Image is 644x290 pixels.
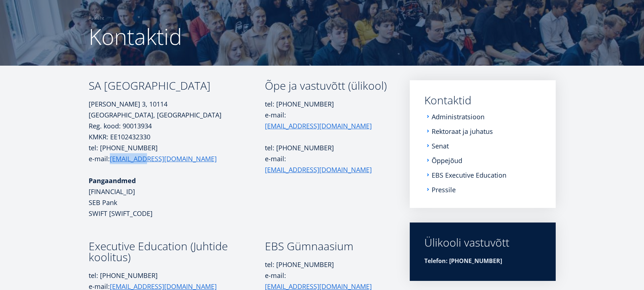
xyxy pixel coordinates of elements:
[89,22,182,51] span: Kontaktid
[89,142,265,164] p: tel: [PHONE_NUMBER] e-mail:
[265,164,372,175] a: [EMAIL_ADDRESS][DOMAIN_NAME]
[89,241,265,263] h3: Executive Education (Juhtide koolitus)
[89,175,265,219] p: [FINANCIAL_ID] SEB Pank SWIFT [SWIFT_CODE]
[432,171,506,179] a: EBS Executive Education
[424,237,541,248] div: Ülikooli vastuvõtt
[432,157,462,164] a: Õppejõud
[89,131,265,142] p: KMKR: EE102432330
[89,176,136,185] strong: Pangaandmed
[265,142,389,153] p: tel: [PHONE_NUMBER]
[424,257,502,265] strong: Telefon: [PHONE_NUMBER]
[265,80,389,91] h3: Õpe ja vastuvõtt (ülikool)
[89,80,265,91] h3: SA [GEOGRAPHIC_DATA]
[432,142,449,150] a: Senat
[424,95,541,106] a: Kontaktid
[89,98,265,131] p: [PERSON_NAME] 3, 10114 [GEOGRAPHIC_DATA], [GEOGRAPHIC_DATA] Reg. kood: 90013934
[432,186,456,193] a: Pressile
[265,153,389,175] p: e-mail:
[432,113,485,120] a: Administratsioon
[432,128,493,135] a: Rektoraat ja juhatus
[265,120,372,131] a: [EMAIL_ADDRESS][DOMAIN_NAME]
[265,241,389,252] h3: EBS Gümnaasium
[89,15,104,22] a: Avaleht
[110,153,217,164] a: [EMAIL_ADDRESS][DOMAIN_NAME]
[265,98,389,131] p: tel: [PHONE_NUMBER] e-mail:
